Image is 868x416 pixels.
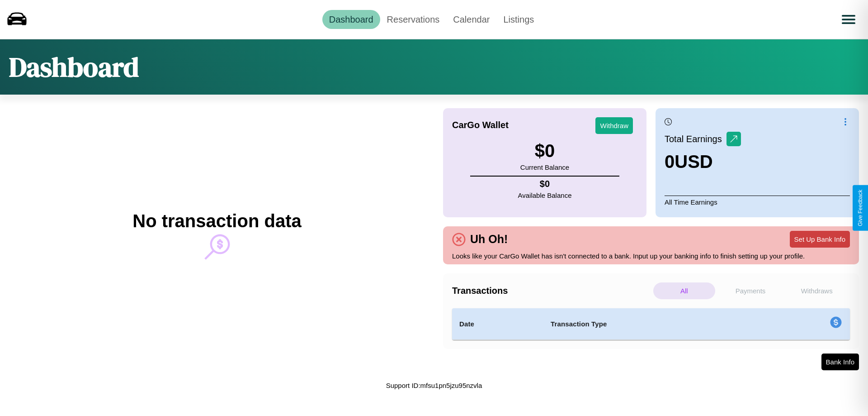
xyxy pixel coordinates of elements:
p: All [653,282,715,299]
p: Withdraws [786,282,848,299]
p: Current Balance [520,161,569,173]
p: Total Earnings [665,131,726,147]
table: simple table [452,308,850,340]
h4: Uh Oh! [466,233,512,246]
a: Dashboard [322,10,380,29]
h4: $ 0 [518,179,572,189]
div: Give Feedback [857,190,863,226]
a: Listings [496,10,541,29]
h4: CarGo Wallet [452,120,509,130]
p: Available Balance [518,189,572,201]
h2: No transaction data [132,211,301,231]
a: Reservations [380,10,447,29]
p: Looks like your CarGo Wallet has isn't connected to a bank. Input up your banking info to finish ... [452,250,850,262]
h1: Dashboard [9,48,139,86]
h3: 0 USD [665,152,741,172]
a: Calendar [446,10,496,29]
h3: $ 0 [520,141,569,161]
p: Support ID: mfsu1pn5jzu95nzvla [386,379,482,392]
button: Set Up Bank Info [790,231,850,248]
h4: Transactions [452,286,651,296]
p: All Time Earnings [665,196,850,208]
p: Payments [720,282,782,299]
h4: Transaction Type [551,319,756,330]
button: Withdraw [595,117,633,134]
button: Bank Info [821,354,859,370]
h4: Date [459,319,536,330]
button: Open menu [836,7,861,32]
